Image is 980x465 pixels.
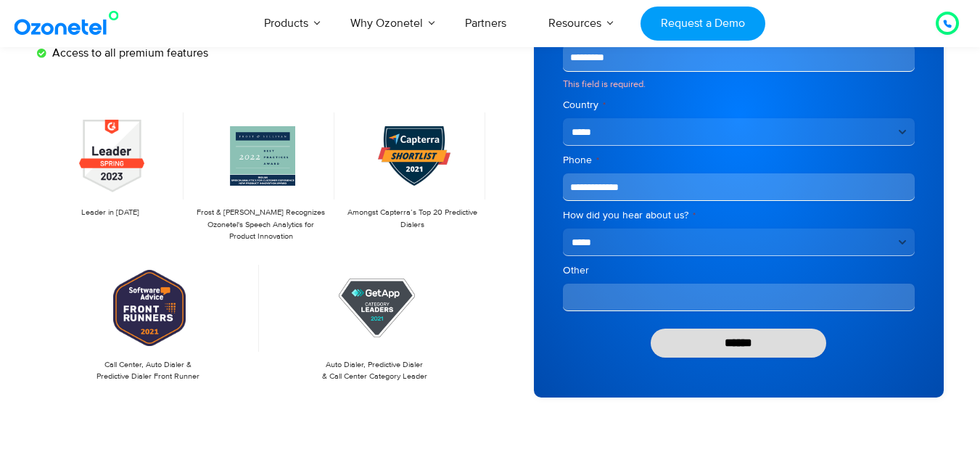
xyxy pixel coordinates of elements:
label: Country [563,98,915,112]
p: Leader in [DATE] [44,207,176,219]
div: This field is required. [563,78,915,91]
label: How did you hear about us? [563,208,915,223]
p: Amongst Capterra’s Top 20 Predictive Dialers [346,207,478,231]
p: Auto Dialer, Predictive Dialer & Call Center Category Leader [271,359,479,383]
span: Access to all premium features [49,44,208,62]
label: Phone [563,153,915,168]
label: Other [563,263,915,278]
p: Frost & [PERSON_NAME] Recognizes Ozonetel's Speech Analytics for Product Innovation [195,207,327,243]
a: Request a Demo [641,7,765,41]
p: Call Center, Auto Dialer & Predictive Dialer Front Runner [44,359,252,383]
